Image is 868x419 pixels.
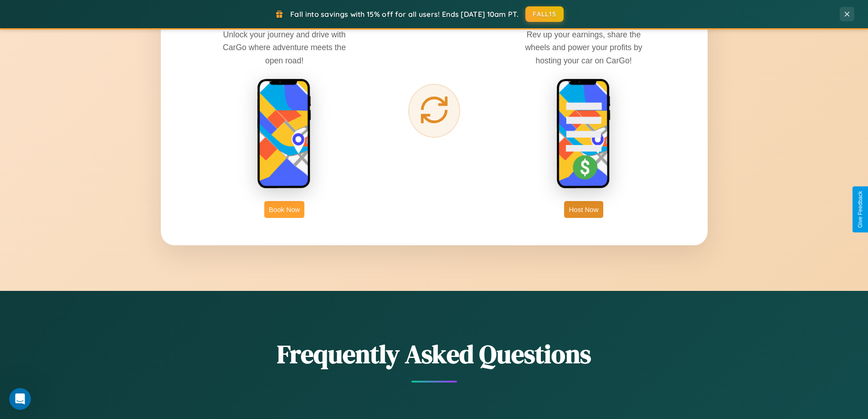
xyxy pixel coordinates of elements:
button: Host Now [564,201,603,218]
iframe: Intercom live chat [9,388,31,410]
img: host phone [556,78,611,190]
button: FALL15 [525,6,564,22]
h2: Frequently Asked Questions [161,336,708,372]
button: Book Now [264,201,304,218]
p: Rev up your earnings, share the wheels and power your profits by hosting your car on CarGo! [515,28,652,67]
div: Give Feedback [857,191,863,228]
p: Unlock your journey and drive with CarGo where adventure meets the open road! [216,28,353,67]
img: rent phone [257,78,312,190]
span: Fall into savings with 15% off for all users! Ends [DATE] 10am PT. [290,10,519,19]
